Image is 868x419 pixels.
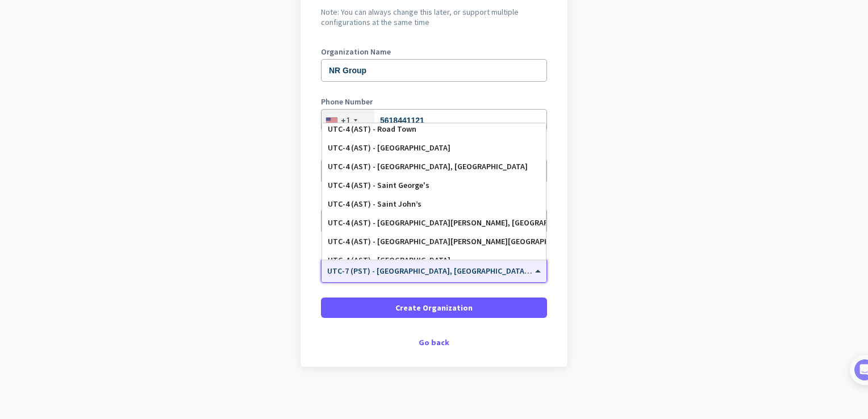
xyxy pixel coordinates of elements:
[395,302,473,313] span: Create Organization
[328,218,540,228] div: UTC-4 (AST) - [GEOGRAPHIC_DATA][PERSON_NAME], [GEOGRAPHIC_DATA], [GEOGRAPHIC_DATA], [GEOGRAPHIC_D...
[328,162,540,171] div: UTC-4 (AST) - [GEOGRAPHIC_DATA], [GEOGRAPHIC_DATA]
[322,123,546,259] div: Options List
[328,199,540,209] div: UTC-4 (AST) - Saint John’s
[321,148,404,156] label: Organization language
[321,7,547,27] h2: Note: You can always change this later, or support multiple configurations at the same time
[321,109,547,132] input: 201-555-0123
[321,48,547,56] label: Organization Name
[321,59,547,82] input: What is the name of your organization?
[321,338,547,346] div: Go back
[321,198,547,206] label: Organization Size (Optional)
[328,143,540,153] div: UTC-4 (AST) - [GEOGRAPHIC_DATA]
[328,237,540,246] div: UTC-4 (AST) - [GEOGRAPHIC_DATA][PERSON_NAME][GEOGRAPHIC_DATA], [GEOGRAPHIC_DATA][PERSON_NAME], [G...
[328,255,540,265] div: UTC-4 (AST) - [GEOGRAPHIC_DATA]
[321,248,547,255] label: Organization Time Zone
[321,298,547,318] button: Create Organization
[328,181,540,190] div: UTC-4 (AST) - Saint George's
[341,115,350,126] div: +1
[328,124,540,134] div: UTC-4 (AST) - Road Town
[321,98,547,106] label: Phone Number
